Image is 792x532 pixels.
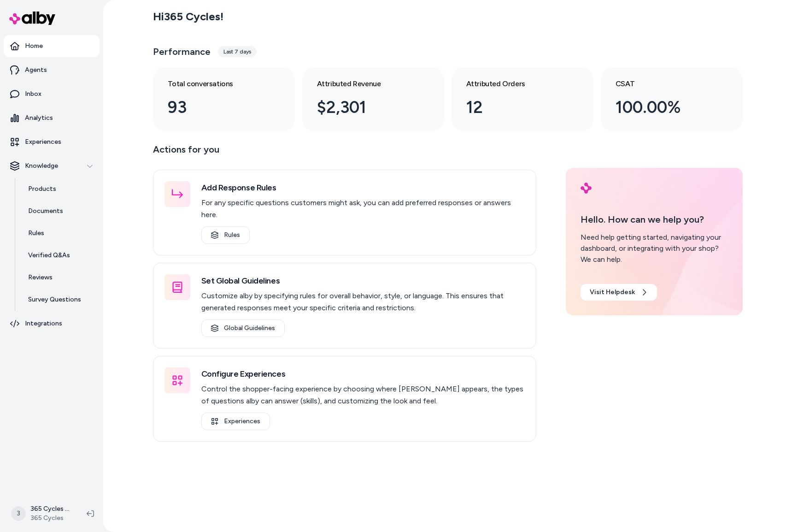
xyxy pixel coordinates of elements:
a: Global Guidelines [201,319,285,337]
span: 365 Cycles [30,514,72,523]
h3: Attributed Revenue [317,78,415,89]
a: Attributed Revenue $2,301 [302,67,444,131]
p: Reviews [28,273,53,282]
p: Analytics [25,113,53,123]
a: Products [19,178,100,200]
h3: Attributed Orders [466,78,564,89]
h3: CSAT [616,78,713,89]
p: Home [25,41,43,51]
a: CSAT 100.00% [601,67,743,131]
a: Rules [201,226,250,244]
p: Verified Q&As [28,251,70,260]
a: Integrations [4,313,100,335]
h3: Add Response Rules [201,181,525,194]
p: Rules [28,229,44,238]
p: 365 Cycles Shopify [30,504,72,514]
div: 93 [168,95,265,120]
img: alby Logo [9,12,55,25]
p: Actions for you [153,142,536,164]
p: Agents [25,65,47,75]
a: Attributed Orders 12 [452,67,593,131]
a: Rules [19,222,100,244]
a: Verified Q&As [19,244,100,266]
button: 3365 Cycles Shopify365 Cycles [6,499,79,528]
a: Agents [4,59,100,81]
a: Experiences [201,413,270,430]
p: Integrations [25,319,62,328]
span: 3 [11,506,26,521]
div: Need help getting started, navigating your dashboard, or integrating with your shop? We can help. [581,232,728,265]
div: $2,301 [317,95,415,120]
p: Survey Questions [28,295,81,304]
div: 100.00% [616,95,713,120]
p: Documents [28,207,63,216]
a: Documents [19,200,100,222]
h3: Set Global Guidelines [201,274,525,287]
p: Experiences [25,137,61,147]
a: Visit Helpdesk [581,284,657,301]
img: alby Logo [581,183,592,194]
button: Knowledge [4,155,100,177]
a: Home [4,35,100,57]
p: For any specific questions customers might ask, you can add preferred responses or answers here. [201,197,525,221]
p: Control the shopper-facing experience by choosing where [PERSON_NAME] appears, the types of quest... [201,383,525,407]
a: Survey Questions [19,289,100,311]
p: Knowledge [25,161,58,171]
h2: Hi 365 Cycles ! [153,10,223,24]
h3: Total conversations [168,78,265,89]
p: Inbox [25,89,41,99]
a: Analytics [4,107,100,129]
div: Last 7 days [218,46,257,57]
div: 12 [466,95,564,120]
p: Hello. How can we help you? [581,213,728,226]
a: Inbox [4,83,100,105]
h3: Performance [153,45,211,58]
a: Total conversations 93 [153,67,295,131]
h3: Configure Experiences [201,367,525,380]
p: Customize alby by specifying rules for overall behavior, style, or language. This ensures that ge... [201,290,525,314]
p: Products [28,184,56,194]
a: Reviews [19,266,100,289]
a: Experiences [4,131,100,153]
